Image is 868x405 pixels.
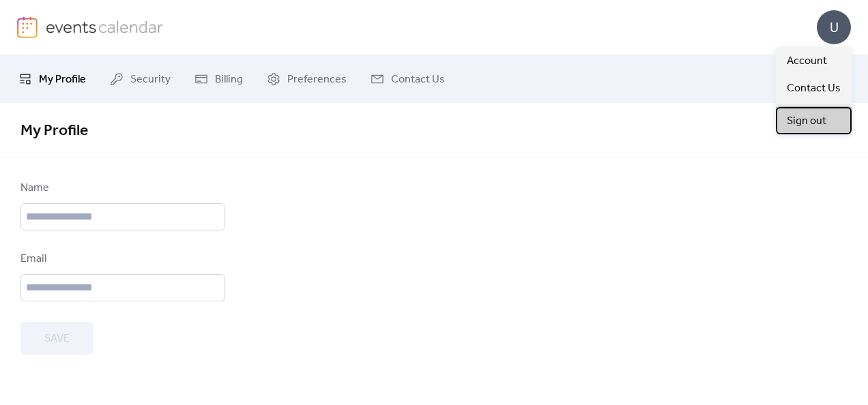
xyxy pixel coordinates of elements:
[17,16,38,38] img: logo
[215,72,243,88] span: Billing
[776,47,852,74] a: Account
[787,113,826,130] span: Sign out
[360,61,455,97] a: Contact Us
[787,53,827,70] span: Account
[287,72,347,88] span: Preferences
[817,10,851,44] div: U
[8,61,96,97] a: My Profile
[787,80,841,97] span: Contact Us
[46,16,164,37] img: logo-type
[20,116,88,146] span: My Profile
[130,72,171,88] span: Security
[184,61,253,97] a: Billing
[391,72,445,88] span: Contact Us
[776,74,852,102] a: Contact Us
[20,251,222,267] div: Email
[39,72,86,88] span: My Profile
[257,61,357,97] a: Preferences
[100,61,181,97] a: Security
[20,180,222,196] div: Name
